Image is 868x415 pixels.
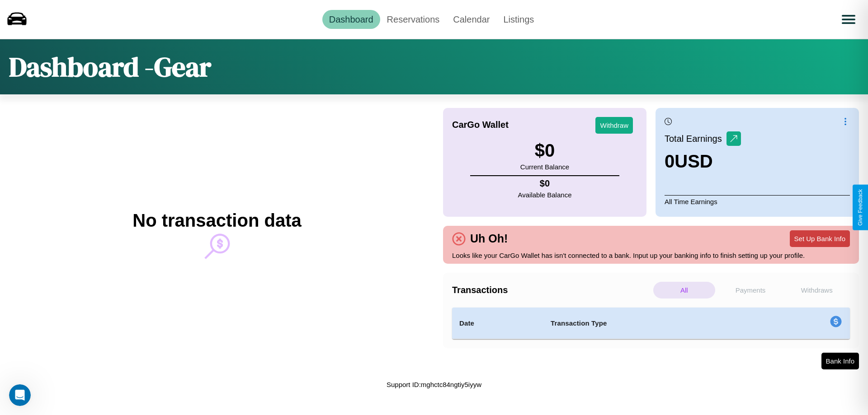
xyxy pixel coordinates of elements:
[520,161,569,173] p: Current Balance
[720,282,782,298] p: Payments
[466,232,512,245] h4: Uh Oh!
[452,285,651,295] h4: Transactions
[518,189,572,201] p: Available Balance
[665,131,726,147] p: Total Earnings
[9,48,211,85] h1: Dashboard - Gear
[452,120,509,130] h4: CarGo Wallet
[132,210,301,231] h2: No transaction data
[520,140,569,161] h3: $ 0
[821,353,859,369] button: Bank Info
[665,151,741,172] h3: 0 USD
[595,117,633,134] button: Withdraw
[857,189,863,226] div: Give Feedback
[322,10,380,29] a: Dashboard
[551,318,756,329] h4: Transaction Type
[446,10,496,29] a: Calendar
[790,230,850,247] button: Set Up Bank Info
[665,195,850,208] p: All Time Earnings
[786,282,848,298] p: Withdraws
[387,378,481,391] p: Support ID: mghctc84ngtiy5iyyw
[518,178,572,189] h4: $ 0
[459,318,536,329] h4: Date
[452,308,850,339] table: simple table
[9,384,31,406] iframe: Intercom live chat
[452,249,850,261] p: Looks like your CarGo Wallet has isn't connected to a bank. Input up your banking info to finish ...
[380,10,447,29] a: Reservations
[653,282,715,298] p: All
[836,7,861,32] button: Open menu
[496,10,541,29] a: Listings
